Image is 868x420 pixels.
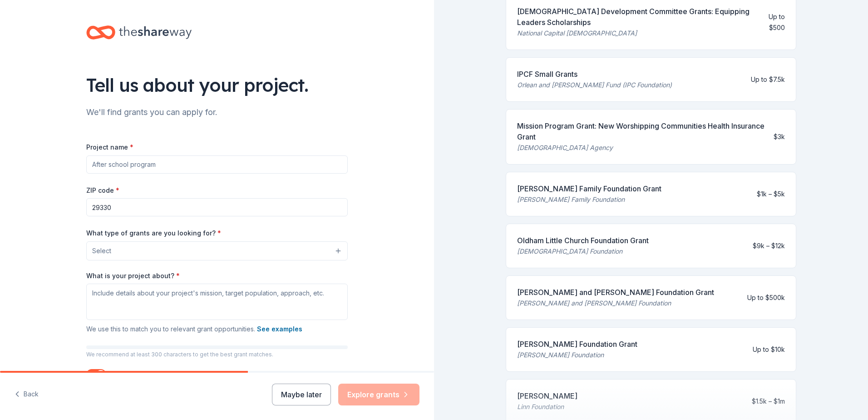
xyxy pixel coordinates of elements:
div: Mission Program Grant: New Worshipping Communities Health Insurance Grant [517,120,766,142]
span: We use this to match you to relevant grant opportunities. [86,325,302,333]
div: [DEMOGRAPHIC_DATA] Development Committee Grants: Equipping Leaders Scholarships [517,6,752,28]
div: Tell us about your project. [86,72,348,98]
label: What is your project about? [86,271,180,280]
div: IPCF Small Grants [517,69,672,80]
p: We recommend at least 300 characters to get the best grant matches. [86,351,348,358]
label: ZIP code [86,186,119,195]
div: [PERSON_NAME] Family Foundation Grant [517,183,661,194]
div: We'll find grants you can apply for. [86,105,348,120]
label: What type of grants are you looking for? [86,229,221,238]
div: [DEMOGRAPHIC_DATA] Agency [517,142,766,153]
div: $9k – $12k [753,240,785,251]
div: [PERSON_NAME] Foundation Grant [517,339,637,350]
div: Up to $10k [753,344,785,355]
div: Oldham Little Church Foundation Grant [517,235,649,246]
div: Up to $500k [747,292,785,303]
div: $1k – $5k [757,189,785,200]
button: See examples [257,324,302,335]
button: Maybe later [272,384,331,405]
div: [DEMOGRAPHIC_DATA] Foundation [517,246,649,257]
button: Select [86,241,348,260]
label: Project name [86,143,133,152]
div: Up to $7.5k [751,74,785,85]
div: [PERSON_NAME] Foundation [517,350,637,360]
div: $3k [774,131,785,142]
div: Up to $500 [759,11,785,33]
div: [PERSON_NAME] and [PERSON_NAME] Foundation Grant [517,287,714,298]
input: 12345 (U.S. only) [86,198,348,216]
span: Select [92,245,111,256]
input: After school program [86,155,348,174]
button: Back [15,385,39,404]
div: [PERSON_NAME] Family Foundation [517,194,661,205]
div: Orlean and [PERSON_NAME] Fund (IPC Foundation) [517,80,672,90]
div: National Capital [DEMOGRAPHIC_DATA] [517,28,752,39]
div: [PERSON_NAME] and [PERSON_NAME] Foundation [517,298,714,309]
